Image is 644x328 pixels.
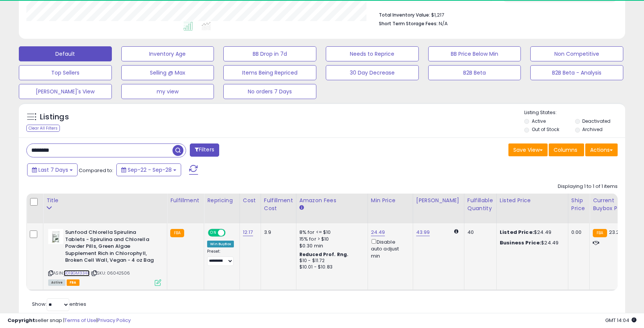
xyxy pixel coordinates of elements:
[19,84,112,99] button: [PERSON_NAME]'s View
[508,143,548,156] button: Save View
[48,229,63,244] img: 41DPVRk4QvL._SL40_.jpg
[500,239,541,246] b: Business Price:
[299,258,362,264] div: $10 - $11.72
[326,65,419,80] button: 30 Day Decrease
[64,270,90,276] a: B01BGM334K
[585,143,618,156] button: Actions
[19,46,112,61] button: Default
[98,317,131,324] a: Privacy Policy
[530,46,623,61] button: Non Competitive
[379,10,612,19] li: $1,217
[500,229,562,236] div: $24.49
[416,197,461,204] div: [PERSON_NAME]
[46,197,164,204] div: Title
[532,118,546,124] label: Active
[558,183,618,190] div: Displaying 1 to 1 of 1 items
[593,197,632,212] div: Current Buybox Price
[264,197,293,212] div: Fulfillment Cost
[532,126,559,133] label: Out of Stock
[243,197,258,204] div: Cost
[593,229,607,237] small: FBA
[48,229,161,285] div: ASIN:
[209,230,218,236] span: ON
[609,229,623,236] span: 23.29
[467,197,493,212] div: Fulfillable Quantity
[371,197,410,204] div: Min Price
[571,229,584,236] div: 0.00
[65,229,157,266] b: Sunfood Chlorella Spirulina Tablets - Spirulina and Chlorella Powder Pills, Green Algae Supplemen...
[371,229,385,236] a: 24.49
[67,279,79,286] span: FBA
[379,12,430,18] b: Total Inventory Value:
[530,65,623,80] button: B2B Beta - Analysis
[207,197,237,204] div: Repricing
[299,197,365,204] div: Amazon Fees
[371,238,407,259] div: Disable auto adjust min
[121,84,214,99] button: my view
[19,65,112,80] button: Top Sellers
[128,166,172,174] span: Sep-22 - Sep-28
[428,65,521,80] button: B2B Beta
[554,146,577,154] span: Columns
[8,317,35,324] strong: Copyright
[243,229,253,236] a: 12.17
[223,46,316,61] button: BB Drop in 7d
[326,46,419,61] button: Needs to Reprice
[32,301,86,308] span: Show: entries
[8,317,131,324] div: seller snap | |
[467,229,491,236] div: 40
[223,65,316,80] button: Items Being Repriced
[170,197,201,204] div: Fulfillment
[500,229,534,236] b: Listed Price:
[500,240,562,246] div: $24.49
[416,229,430,236] a: 43.99
[64,317,96,324] a: Terms of Use
[91,270,130,276] span: | SKU: 06042506
[439,20,448,27] span: N/A
[549,143,584,156] button: Columns
[500,197,565,204] div: Listed Price
[223,84,316,99] button: No orders 7 Days
[207,241,234,247] div: Win BuyBox
[224,230,237,236] span: OFF
[428,46,521,61] button: BB Price Below Min
[26,125,60,132] div: Clear All Filters
[207,249,234,266] div: Preset:
[299,236,362,243] div: 15% for > $10
[524,109,625,116] p: Listing States:
[48,279,66,286] span: All listings currently available for purchase on Amazon
[571,197,586,212] div: Ship Price
[582,118,610,124] label: Deactivated
[264,229,290,236] div: 3.9
[170,229,184,237] small: FBA
[299,243,362,249] div: $0.30 min
[605,317,636,324] span: 2025-10-6 14:04 GMT
[27,163,78,176] button: Last 7 Days
[121,65,214,80] button: Selling @ Max
[190,143,219,157] button: Filters
[299,229,362,236] div: 8% for <= $10
[299,251,349,258] b: Reduced Prof. Rng.
[38,166,68,174] span: Last 7 Days
[379,20,438,27] b: Short Term Storage Fees:
[40,112,69,122] h5: Listings
[299,264,362,270] div: $10.01 - $10.83
[79,167,113,174] span: Compared to:
[582,126,603,133] label: Archived
[121,46,214,61] button: Inventory Age
[299,204,304,211] small: Amazon Fees.
[116,163,181,176] button: Sep-22 - Sep-28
